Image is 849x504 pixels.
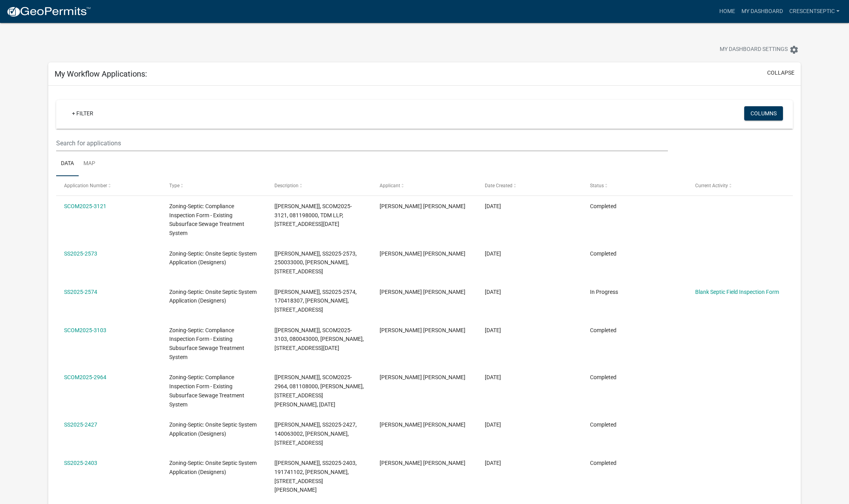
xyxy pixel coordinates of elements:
[695,183,728,188] span: Current Activity
[485,250,501,257] span: 10/08/2025
[380,460,465,466] span: Peter Ross Johnson
[56,135,668,151] input: Search for applications
[590,289,618,295] span: In Progress
[380,183,400,188] span: Applicant
[64,183,107,188] span: Application Number
[590,374,616,380] span: Completed
[64,421,97,428] a: SS2025-2427
[485,374,501,380] span: 07/30/2025
[274,183,299,188] span: Description
[590,183,604,188] span: Status
[169,289,257,304] span: Zoning-Septic: Onsite Septic System Application (Designers)
[687,176,792,195] datatable-header-cell: Current Activity
[789,45,799,55] i: settings
[169,327,244,360] span: Zoning-Septic: Compliance Inspection Form - Existing Subsurface Sewage Treatment System
[485,460,501,466] span: 06/27/2025
[274,460,357,493] span: [Jeff Rusness], SS2025-2403, 191741102, GARRETT RABOIN, 24146 SANDY BEACH DR
[169,250,257,266] span: Zoning-Septic: Onsite Septic System Application (Designers)
[169,203,244,236] span: Zoning-Septic: Compliance Inspection Form - Existing Subsurface Sewage Treatment System
[582,176,687,195] datatable-header-cell: Status
[744,106,783,120] button: Columns
[380,289,465,295] span: Peter Ross Johnson
[786,4,843,19] a: Crescentseptic
[66,106,100,120] a: + Filter
[64,460,97,466] a: SS2025-2403
[477,176,582,195] datatable-header-cell: Date Created
[169,421,257,437] span: Zoning-Septic: Onsite Septic System Application (Designers)
[485,289,501,295] span: 10/06/2025
[590,250,616,257] span: Completed
[372,176,477,195] datatable-header-cell: Applicant
[590,460,616,466] span: Completed
[56,176,161,195] datatable-header-cell: Application Number
[590,327,616,333] span: Completed
[716,4,738,19] a: Home
[56,151,79,177] a: Data
[161,176,267,195] datatable-header-cell: Type
[767,69,794,77] button: collapse
[485,183,512,188] span: Date Created
[485,421,501,428] span: 07/21/2025
[713,42,805,57] button: My Dashboard Settingssettings
[274,250,357,275] span: [Jeff Rusness], SS2025-2573, 250033000, BRANDON HANSON, 32000 CO HWY 37
[720,45,788,55] span: My Dashboard Settings
[380,421,465,428] span: Peter Ross Johnson
[64,289,97,295] a: SS2025-2574
[64,327,106,333] a: SCOM2025-3103
[64,374,106,380] a: SCOM2025-2964
[169,374,244,407] span: Zoning-Septic: Compliance Inspection Form - Existing Subsurface Sewage Treatment System
[274,374,364,407] span: [Susan Rockwell], SCOM2025-2964, 081108000, SHANON MCLACHLAN, 27152 LITTLE FLOYD LAKE RD, 07/31/2025
[169,460,257,475] span: Zoning-Septic: Onsite Septic System Application (Designers)
[274,289,357,313] span: [Jeff Rusness], SS2025-2574, 170418307, TRAVIS BERGREN, 15084 HILL VIEW LN
[485,327,501,333] span: 10/01/2025
[274,203,352,228] span: [Susan Rockwell], SCOM2025-3121, 081198000, TDM LLP, 26425 PARADISE POINT RD, 10/15/2025
[695,289,779,295] a: Blank Septic Field Inspection Form
[267,176,372,195] datatable-header-cell: Description
[380,327,465,333] span: Peter Ross Johnson
[485,203,501,209] span: 10/14/2025
[380,374,465,380] span: Peter Ross Johnson
[64,203,106,209] a: SCOM2025-3121
[79,151,100,177] a: Map
[738,4,786,19] a: My Dashboard
[274,327,364,352] span: [Susan Rockwell], SCOM2025-3103, 080043000, NICHOLAS SHORES, 26312 PARADISE POINT RD, 10/01/2025
[590,203,616,209] span: Completed
[55,69,147,79] h5: My Workflow Applications:
[380,250,465,257] span: Peter Ross Johnson
[169,183,180,188] span: Type
[380,203,465,209] span: Peter Ross Johnson
[590,421,616,428] span: Completed
[64,250,97,257] a: SS2025-2573
[274,421,357,446] span: [Jeff Rusness], SS2025-2427, 140063002, RICHARD STEFFL, 25662 230TH AVE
